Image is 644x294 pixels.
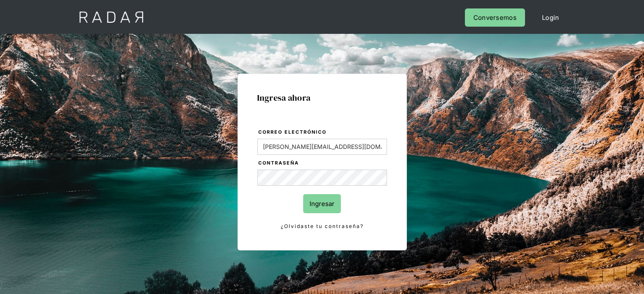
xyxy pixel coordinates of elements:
a: ¿Olvidaste tu contraseña? [257,222,387,231]
a: Login [533,8,568,27]
label: Contraseña [258,159,387,168]
h1: Ingresa ahora [257,93,387,102]
a: Conversemos [465,8,525,27]
input: Ingresar [303,194,341,213]
label: Correo electrónico [258,128,387,137]
form: Login Form [257,128,387,231]
input: bruce@wayne.com [257,139,387,155]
